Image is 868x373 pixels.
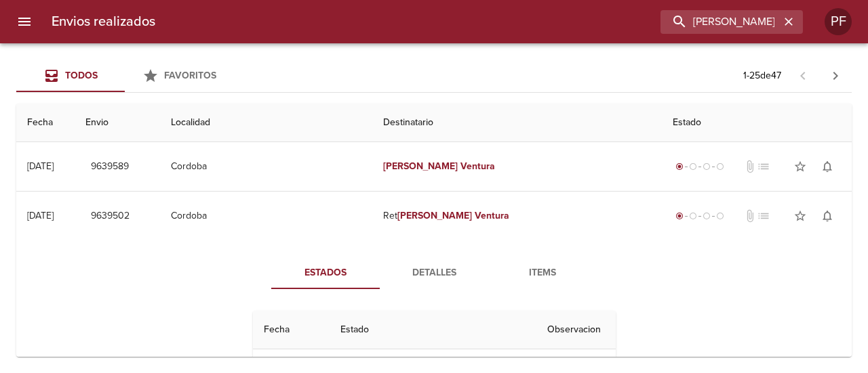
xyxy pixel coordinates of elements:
[814,202,841,229] button: Activar notificaciones
[160,192,372,240] td: Cordoba
[164,70,216,81] span: Favoritos
[662,104,852,142] th: Estado
[814,153,841,180] button: Activar notificaciones
[388,265,480,282] span: Detalles
[743,69,781,83] p: 1 - 25 de 47
[716,162,724,171] span: radio_button_unchecked
[743,160,757,173] span: No tiene documentos adjuntos
[703,212,711,220] span: radio_button_unchecked
[689,162,697,171] span: radio_button_unchecked
[16,104,75,142] th: Fecha
[793,209,807,223] span: star_border
[496,265,589,282] span: Items
[253,311,330,349] th: Fecha
[821,160,834,173] span: notifications_none
[279,265,372,282] span: Estados
[787,202,814,229] button: Agregar a favoritos
[52,11,155,32] h6: Envios realizados
[91,158,129,175] span: 9639589
[383,160,458,172] em: [PERSON_NAME]
[825,8,852,35] div: Abrir información de usuario
[673,160,727,173] div: Generado
[675,212,684,220] span: radio_button_checked
[271,257,597,289] div: Tabs detalle de guia
[91,208,130,225] span: 9639502
[16,60,233,92] div: Tabs Envios
[660,10,780,34] input: buscar
[460,160,495,172] em: Ventura
[673,209,727,223] div: Generado
[536,311,615,349] th: Observacion
[397,210,473,221] em: [PERSON_NAME]
[160,104,372,142] th: Localidad
[85,204,135,229] button: 9639502
[787,68,819,82] span: Pagina anterior
[821,209,834,223] span: notifications_none
[675,162,684,171] span: radio_button_checked
[819,60,852,92] span: Pagina siguiente
[475,210,509,221] em: Ventura
[716,212,724,220] span: radio_button_unchecked
[703,162,711,171] span: radio_button_unchecked
[330,311,537,349] th: Estado
[372,104,663,142] th: Destinatario
[27,160,54,172] div: [DATE]
[757,209,770,223] span: No tiene pedido asociado
[372,192,663,240] td: Ret
[825,8,852,35] div: PF
[793,160,807,173] span: star_border
[8,5,41,38] button: menu
[757,160,770,173] span: No tiene pedido asociado
[65,70,98,81] span: Todos
[85,154,134,179] button: 9639589
[787,153,814,180] button: Agregar a favoritos
[689,212,697,220] span: radio_button_unchecked
[27,210,54,221] div: [DATE]
[75,104,161,142] th: Envio
[743,209,757,223] span: No tiene documentos adjuntos
[160,142,372,191] td: Cordoba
